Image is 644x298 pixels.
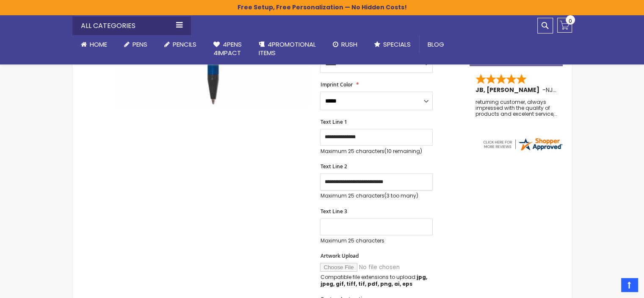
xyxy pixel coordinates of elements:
[428,40,444,49] span: Blog
[259,40,316,57] span: 4PROMOTIONAL ITEMS
[133,40,147,49] span: Pens
[213,40,242,57] span: 4Pens 4impact
[320,208,347,215] span: Text Line 3
[546,86,556,94] span: NJ
[324,35,366,54] a: Rush
[205,35,250,63] a: 4Pens4impact
[475,99,558,117] div: returning customer, always impressed with the quality of products and excelent service, will retu...
[475,86,542,94] span: JB, [PERSON_NAME]
[320,273,427,287] strong: jpg, jpeg, gif, tiff, tif, pdf, png, ai, eps
[366,35,419,54] a: Specials
[621,278,638,292] a: Top
[482,136,563,152] img: 4pens.com widget logo
[320,148,433,155] p: Maximum 25 characters
[384,192,418,199] span: (3 too many)
[156,35,205,54] a: Pencils
[173,40,196,49] span: Pencils
[383,40,411,49] span: Specials
[72,35,116,54] a: Home
[542,86,616,94] span: - ,
[320,192,433,199] p: Maximum 25 characters
[320,81,352,88] span: Imprint Color
[557,18,572,33] a: 0
[72,17,191,35] div: All Categories
[116,35,156,54] a: Pens
[482,146,563,153] a: 4pens.com certificate URL
[320,163,347,170] span: Text Line 2
[320,237,433,244] p: Maximum 25 characters
[419,35,453,54] a: Blog
[384,148,422,155] span: (10 remaining)
[250,35,324,63] a: 4PROMOTIONALITEMS
[341,40,357,49] span: Rush
[320,118,347,125] span: Text Line 1
[320,252,358,259] span: Artwork Upload
[320,274,433,287] p: Compatible file extensions to upload:
[569,17,572,25] span: 0
[90,40,107,49] span: Home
